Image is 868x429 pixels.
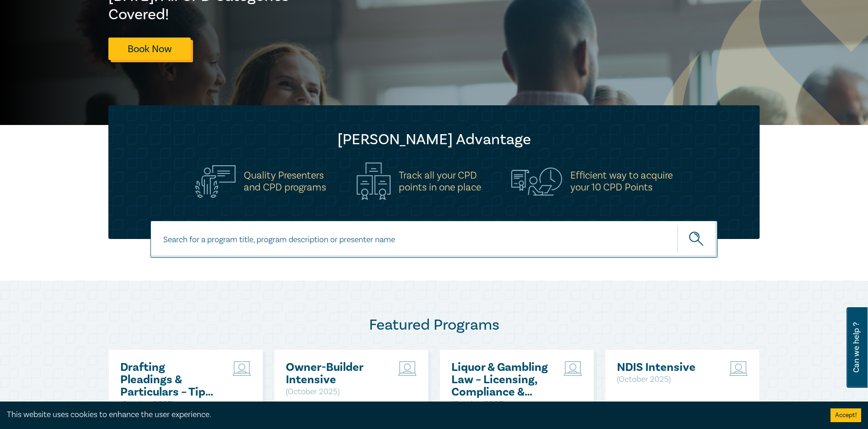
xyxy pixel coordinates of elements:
a: Owner-Builder Intensive [286,361,384,386]
h2: [PERSON_NAME] Advantage [127,130,741,149]
a: Book Now [108,38,191,60]
p: ( October 2025 ) [617,374,715,386]
img: Track all your CPD<br>points in one place [357,163,391,200]
a: Liquor & Gambling Law – Licensing, Compliance & Regulations [451,361,550,398]
button: Accept cookies [830,408,861,422]
img: Efficient way to acquire<br>your 10 CPD Points [511,168,562,195]
p: ( October 2025 ) [451,398,550,410]
img: Live Stream [398,361,417,376]
input: Search for a program title, program description or presenter name [150,221,718,258]
img: Quality Presenters<br>and CPD programs [195,165,236,198]
h5: Quality Presenters and CPD programs [244,169,326,193]
a: NDIS Intensive [617,361,715,374]
p: ( October 2025 ) [120,398,219,410]
h2: Featured Programs [108,316,760,334]
h5: Efficient way to acquire your 10 CPD Points [570,169,673,193]
img: Live Stream [729,361,748,376]
img: Live Stream [564,361,582,376]
img: Live Stream [233,361,251,376]
p: ( October 2025 ) [286,386,384,398]
a: Drafting Pleadings & Particulars – Tips & Traps [120,361,219,398]
h5: Track all your CPD points in one place [399,169,481,193]
div: This website uses cookies to enhance the user experience. [7,409,817,421]
span: Can we help ? [852,313,861,382]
